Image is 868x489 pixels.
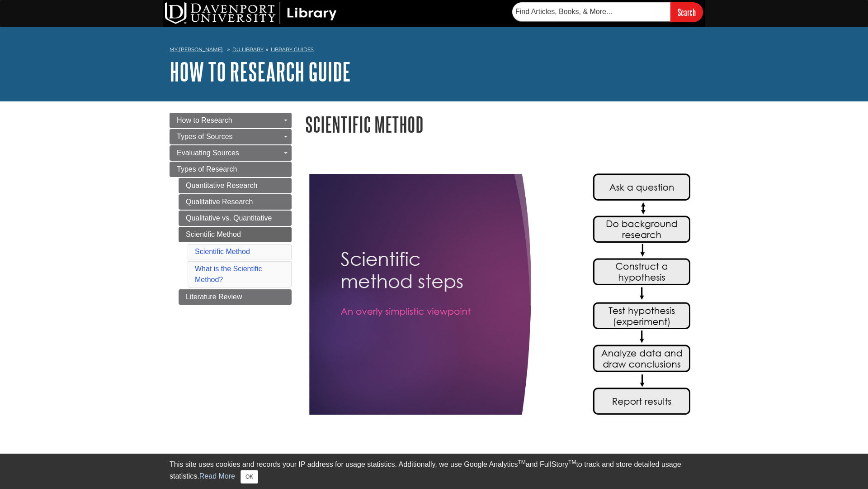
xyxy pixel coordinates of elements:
span: Types of Sources [177,133,233,140]
input: Search [670,2,703,22]
a: Evaluating Sources [170,145,292,161]
a: What is the Scientific Method? [195,265,262,283]
span: Evaluating Sources [177,149,239,157]
div: Guide Page Menu [170,113,292,305]
a: Quantitative Research [179,178,292,193]
a: My [PERSON_NAME] [170,46,223,53]
sup: TM [568,459,576,465]
a: Scientific Method [179,227,292,242]
img: scientific method chart [305,156,698,434]
nav: breadcrumb [170,43,698,58]
sup: TM [518,459,525,465]
button: Close [241,470,258,484]
a: DU Library [232,46,264,53]
h1: Scientific Method [305,113,698,136]
a: Scientific Method [195,248,250,255]
a: Types of Sources [170,129,292,144]
span: How to Research [177,116,232,124]
input: Find Articles, Books, & More... [512,2,670,21]
a: Literature Review [179,289,292,305]
img: DU Library [165,2,337,24]
a: How to Research [170,113,292,128]
span: Types of Research [177,165,237,173]
form: Searches DU Library's articles, books, and more [512,2,703,22]
a: Qualitative vs. Quantitative [179,211,292,226]
a: Library Guides [271,46,314,53]
a: Types of Research [170,162,292,177]
a: Read More [199,472,235,480]
a: Qualitative Research [179,194,292,210]
a: How to Research Guide [170,58,351,86]
div: This site uses cookies and records your IP address for usage statistics. Additionally, we use Goo... [170,459,698,484]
